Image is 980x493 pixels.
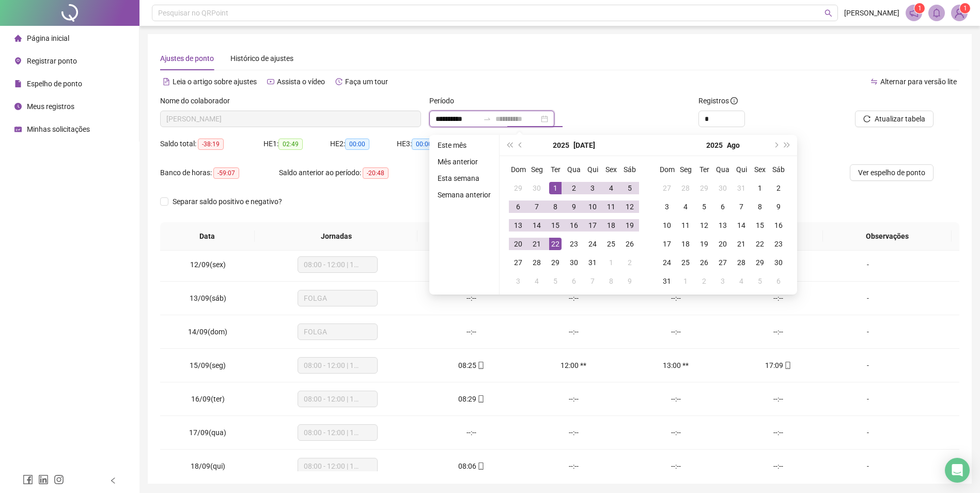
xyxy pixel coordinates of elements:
[583,235,602,253] td: 2025-07-24
[304,391,371,407] span: 08:00 - 12:00 | 13:00 - 17:00
[583,216,602,235] td: 2025-07-17
[531,238,543,250] div: 21
[527,179,546,197] td: 2025-06-30
[713,235,732,253] td: 2025-08-20
[433,189,495,201] li: Semana anterior
[661,238,673,250] div: 17
[531,326,616,337] div: --:--
[837,360,898,371] div: -
[476,395,485,403] span: mobile
[837,259,898,270] div: -
[363,167,388,179] span: -20:48
[679,238,692,250] div: 18
[509,160,527,179] th: Dom
[735,238,748,250] div: 21
[751,160,769,179] th: Sex
[620,179,639,197] td: 2025-07-05
[713,216,732,235] td: 2025-08-13
[624,219,636,232] div: 19
[304,324,371,340] span: FOLGA
[952,5,967,21] img: 92265
[602,179,620,197] td: 2025-07-04
[676,253,695,272] td: 2025-08-25
[695,179,713,197] td: 2025-07-29
[698,95,738,106] span: Registros
[586,201,599,213] div: 10
[735,427,821,438] div: --:--
[772,201,785,213] div: 9
[527,160,546,179] th: Seg
[509,216,527,235] td: 2025-07-13
[717,275,729,287] div: 3
[546,216,565,235] td: 2025-07-15
[831,230,943,242] span: Observações
[213,167,239,179] span: -59:07
[512,219,524,232] div: 13
[568,201,580,213] div: 9
[583,160,602,179] th: Qui
[932,8,941,18] span: bell
[624,275,636,287] div: 9
[160,54,214,63] span: Ajustes de ponto
[188,328,227,336] span: 14/09(dom)
[713,272,732,290] td: 2025-09-03
[160,138,263,150] div: Saldo total:
[546,235,565,253] td: 2025-07-22
[168,196,286,207] span: Separar saldo positivo e negativo?
[732,179,751,197] td: 2025-07-31
[751,272,769,290] td: 2025-09-05
[531,275,543,287] div: 4
[717,182,729,194] div: 30
[568,275,580,287] div: 6
[531,201,543,213] div: 7
[769,272,788,290] td: 2025-09-06
[14,80,22,87] span: file
[565,253,583,272] td: 2025-07-30
[698,182,710,194] div: 29
[633,427,719,438] div: --:--
[732,197,751,216] td: 2025-08-07
[875,113,925,125] span: Atualizar tabela
[476,362,485,369] span: mobile
[160,167,279,179] div: Banco de horas:
[661,201,673,213] div: 3
[661,219,673,232] div: 10
[512,256,524,269] div: 27
[751,216,769,235] td: 2025-08-15
[735,256,748,269] div: 28
[483,115,491,123] span: swap-right
[823,222,952,251] th: Observações
[14,103,22,110] span: clock-circle
[602,197,620,216] td: 2025-07-11
[335,78,343,85] span: history
[620,160,639,179] th: Sáb
[546,253,565,272] td: 2025-07-29
[769,160,788,179] th: Sáb
[661,182,673,194] div: 27
[483,115,491,123] span: to
[304,458,371,474] span: 08:00 - 12:00 | 13:00 - 17:00
[844,7,899,19] span: [PERSON_NAME]
[546,160,565,179] th: Ter
[191,395,225,403] span: 16/09(ter)
[255,222,418,251] th: Jornadas
[583,197,602,216] td: 2025-07-10
[198,138,224,150] span: -38:19
[160,222,255,251] th: Data
[870,78,878,85] span: swap
[549,182,562,194] div: 1
[527,272,546,290] td: 2025-08-04
[661,275,673,287] div: 31
[509,272,527,290] td: 2025-08-03
[735,393,821,405] div: --:--
[345,138,369,150] span: 00:00
[428,259,514,270] div: 07:57
[880,78,957,86] span: Alternar para versão lite
[605,219,617,232] div: 18
[676,235,695,253] td: 2025-08-18
[345,78,388,86] span: Faça um tour
[783,362,791,369] span: mobile
[837,326,898,337] div: -
[717,201,729,213] div: 6
[676,272,695,290] td: 2025-09-01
